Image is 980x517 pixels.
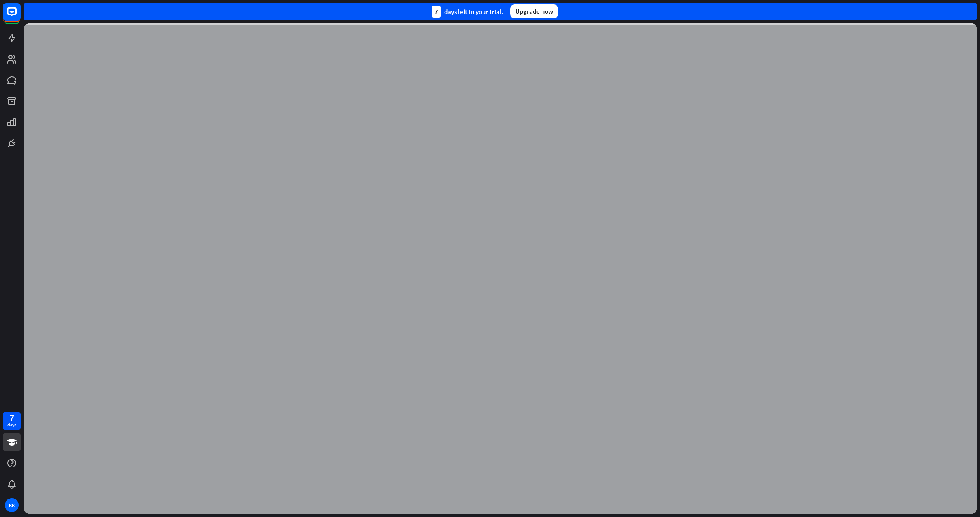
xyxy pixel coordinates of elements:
[5,498,19,512] div: BB
[510,4,558,18] div: Upgrade now
[432,6,441,18] div: 7
[432,6,503,18] div: days left in your trial.
[10,414,14,422] div: 7
[7,422,16,428] div: days
[3,412,21,430] a: 7 days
